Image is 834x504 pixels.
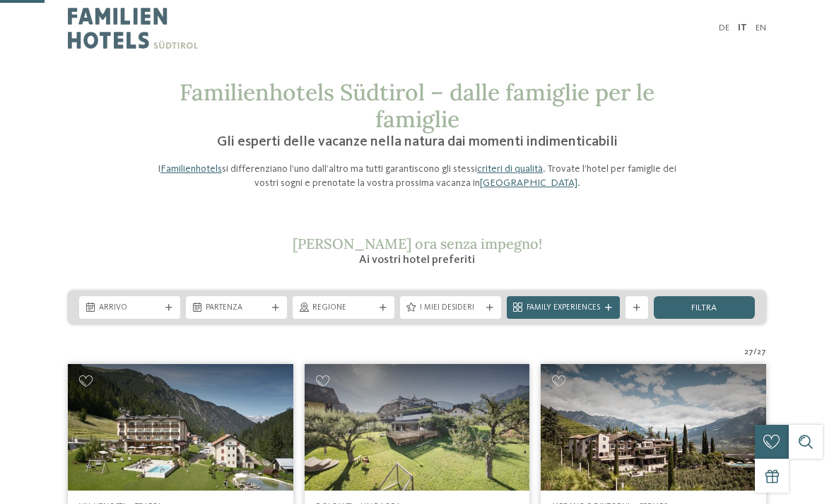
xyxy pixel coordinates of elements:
span: Regione [312,303,374,314]
a: criteri di qualità [477,164,543,174]
span: [PERSON_NAME] ora senza impegno! [293,235,542,252]
span: / [753,347,757,358]
span: Arrivo [99,303,160,314]
span: Family Experiences [527,303,600,314]
span: 27 [744,347,753,358]
a: [GEOGRAPHIC_DATA] [480,178,577,188]
a: IT [738,23,747,33]
img: Cercate un hotel per famiglie? Qui troverete solo i migliori! [541,364,766,491]
a: DE [719,23,729,33]
span: 27 [757,347,766,358]
img: Cercate un hotel per famiglie? Qui troverete solo i migliori! [68,364,293,491]
span: Partenza [206,303,267,314]
span: I miei desideri [420,303,481,314]
span: filtra [691,304,717,313]
a: Familienhotels [160,164,222,174]
span: Gli esperti delle vacanze nella natura dai momenti indimenticabili [217,135,618,149]
span: Ai vostri hotel preferiti [359,254,475,266]
a: EN [756,23,766,33]
img: Cercate un hotel per famiglie? Qui troverete solo i migliori! [305,364,530,491]
span: Familienhotels Südtirol – dalle famiglie per le famiglie [180,78,654,134]
p: I si differenziano l’uno dall’altro ma tutti garantiscono gli stessi . Trovate l’hotel per famigl... [148,162,686,190]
